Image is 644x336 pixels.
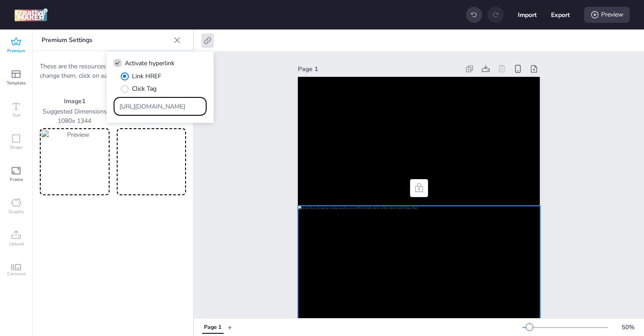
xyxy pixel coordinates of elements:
span: Shape [10,144,22,151]
span: Template [7,80,25,87]
span: Premium [7,47,25,55]
div: Tabs [198,319,228,335]
img: logo Creative Maker [14,8,48,21]
p: Suggested Dimensions [40,107,110,116]
div: Page 1 [298,64,459,74]
p: Premium Settings [42,29,170,51]
span: Activate hyperlink [125,59,174,68]
span: Graphic [8,208,24,215]
input: Type URL [119,102,201,111]
span: Frame [10,176,23,183]
img: Preview [42,130,108,193]
p: These are the resources of the premium creative. To change them, click on each one to replace it. [40,62,186,80]
div: 50 % [617,323,639,332]
button: + [228,319,232,335]
span: Carousel [7,270,25,277]
button: Export [551,5,570,24]
button: Import [518,5,537,24]
div: Preview [584,7,630,23]
p: Image 1 [40,97,110,106]
span: Upload [9,240,24,248]
p: 1080 x 1344 [40,116,110,126]
span: Text [12,112,21,119]
span: Click Tag [132,84,157,93]
span: Link HREF [132,71,161,81]
div: Page 1 [204,323,221,332]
